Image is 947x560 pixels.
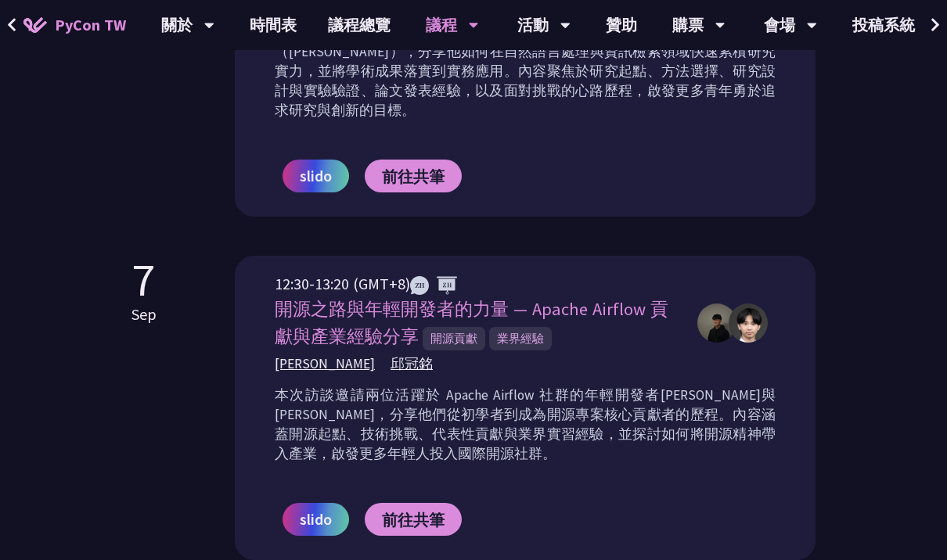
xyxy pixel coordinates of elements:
[423,327,485,350] span: 開源貢獻
[55,13,126,37] span: PyCon TW
[382,510,445,529] span: 前往共筆
[275,354,375,374] span: [PERSON_NAME]
[283,160,349,192] a: slido
[283,503,349,536] a: slido
[697,303,736,343] img: 劉哲佑 Jason,邱冠銘
[365,160,462,192] a: 前往共筆
[275,298,668,347] span: 開源之路與年輕開發者的力量 — Apache Airflow 貢獻與產業經驗分享
[275,23,776,120] p: 本次訪談邀請到年僅 20 歲便以第一作者身分在 ACL 發表論文的[PERSON_NAME]（[PERSON_NAME]），分享他如何在自然語言處理與資訊檢索領域快速累積研究實力，並將學術成果落...
[300,508,332,531] span: slido
[391,354,433,374] span: 邱冠銘
[729,303,768,343] img: 劉哲佑 Jason,邱冠銘
[300,164,332,188] span: slido
[382,167,445,186] span: 前往共筆
[365,503,462,536] a: 前往共筆
[8,5,142,45] a: PyCon TW
[23,17,47,33] img: Home icon of PyCon TW 2025
[275,272,682,296] div: 12:30-13:20 (GMT+8)
[131,303,157,326] p: Sep
[489,327,552,350] span: 業界經驗
[275,386,776,464] p: 本次訪談邀請兩位活躍於 Apache Airflow 社群的年輕開發者[PERSON_NAME]與[PERSON_NAME]，分享他們從初學者到成為開源專案核心貢獻者的歷程。內容涵蓋開源起點、技...
[131,256,157,303] p: 7
[410,276,457,295] img: ZHZH.38617ef.svg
